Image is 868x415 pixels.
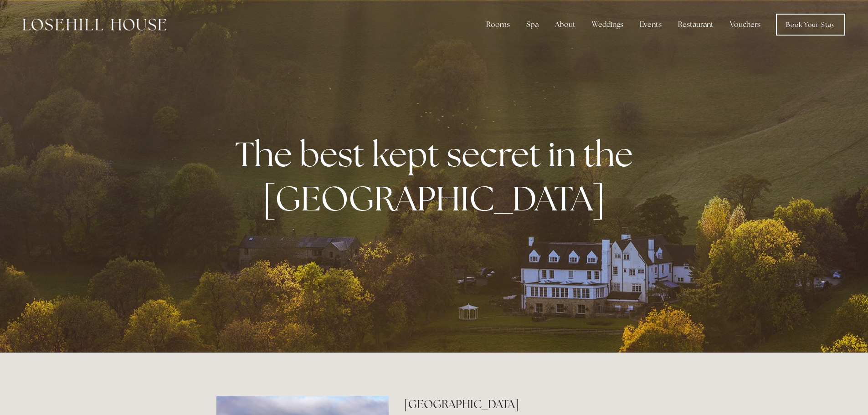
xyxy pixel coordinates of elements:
[723,15,768,34] a: Vouchers
[23,19,166,31] img: Losehill House
[519,15,546,34] div: Spa
[235,132,640,221] strong: The best kept secret in the [GEOGRAPHIC_DATA]
[776,14,845,36] a: Book Your Stay
[585,15,631,34] div: Weddings
[671,15,721,34] div: Restaurant
[479,15,517,34] div: Rooms
[548,15,583,34] div: About
[632,15,669,34] div: Events
[404,396,652,412] h2: [GEOGRAPHIC_DATA]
